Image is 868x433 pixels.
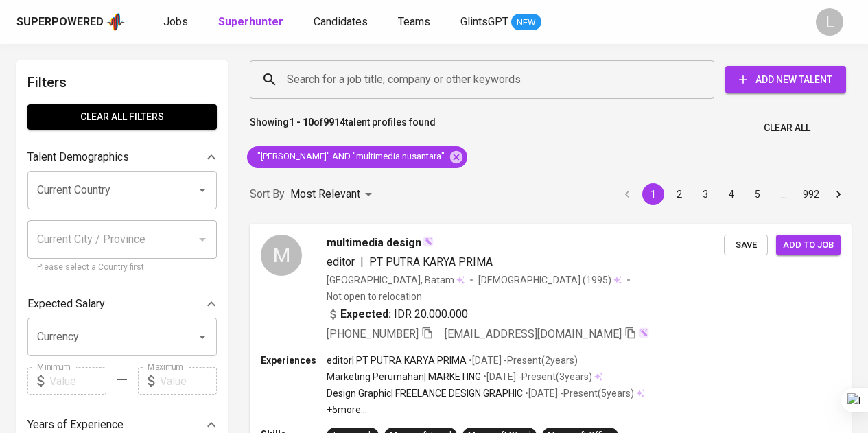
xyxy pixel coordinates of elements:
div: (1995) [478,273,622,287]
div: … [773,187,795,201]
div: IDR 20.000.000 [327,306,468,323]
button: Clear All filters [27,104,217,130]
button: Open [193,180,212,200]
button: Go to page 992 [799,183,823,205]
span: multimedia design [327,235,421,251]
div: [GEOGRAPHIC_DATA], Batam [327,273,465,287]
span: Clear All [764,119,810,137]
button: Save [724,235,768,256]
button: Add to job [776,235,841,256]
button: Go to page 5 [747,183,769,205]
span: Add to job [783,237,834,253]
span: GlintsGPT [460,15,508,28]
div: Talent Demographics [27,143,217,171]
img: magic_wand.svg [423,236,434,247]
p: • [DATE] - Present ( 5 years ) [523,386,634,400]
button: Add New Talent [725,66,846,93]
div: L [816,8,843,36]
p: Design Graphic | FREELANCE DESIGN GRAPHIC [327,386,523,400]
span: [DEMOGRAPHIC_DATA] [478,273,583,287]
button: Clear All [758,115,816,141]
div: Superpowered [16,14,104,30]
a: Candidates [314,14,371,31]
p: Showing of talent profiles found [250,115,436,141]
p: Most Relevant [290,186,360,202]
button: Go to page 3 [694,183,716,205]
button: Go to page 4 [720,183,742,205]
a: Superhunter [218,14,286,31]
span: Teams [398,15,430,28]
b: Expected: [340,306,391,323]
span: "[PERSON_NAME]" AND "multimedia nusantara" [247,150,453,163]
p: Sort By [250,186,285,202]
a: Superpoweredapp logo [16,12,125,32]
span: Clear All filters [38,108,206,126]
img: app logo [106,12,125,32]
span: editor [327,255,355,268]
span: Candidates [314,15,368,28]
p: Please select a Country first [37,261,207,274]
b: 9914 [323,117,345,128]
a: Jobs [163,14,191,31]
span: | [360,254,364,270]
p: • [DATE] - Present ( 2 years ) [467,353,578,367]
h6: Filters [27,71,217,93]
span: Save [731,237,761,253]
img: magic_wand.svg [638,327,649,338]
div: Expected Salary [27,290,217,318]
b: 1 - 10 [289,117,314,128]
p: editor | PT PUTRA KARYA PRIMA [327,353,467,367]
p: +5 more ... [327,403,644,417]
button: Open [193,327,212,347]
div: "[PERSON_NAME]" AND "multimedia nusantara" [247,146,467,168]
p: Not open to relocation [327,290,422,303]
b: Superhunter [218,15,283,28]
p: Years of Experience [27,417,124,433]
div: M [261,235,302,276]
span: PT PUTRA KARYA PRIMA [369,255,493,268]
p: • [DATE] - Present ( 3 years ) [481,370,592,384]
p: Expected Salary [27,296,105,312]
span: Add New Talent [736,71,835,89]
button: Go to next page [828,183,849,205]
span: Jobs [163,15,188,28]
p: Experiences [261,353,327,367]
div: Most Relevant [290,182,377,207]
input: Value [160,367,217,395]
nav: pagination navigation [614,183,852,205]
span: NEW [511,16,541,30]
button: page 1 [642,183,664,205]
input: Value [49,367,106,395]
a: GlintsGPT NEW [460,14,541,31]
p: Talent Demographics [27,149,129,165]
button: Go to page 2 [668,183,690,205]
span: [EMAIL_ADDRESS][DOMAIN_NAME] [445,327,622,340]
a: Teams [398,14,433,31]
p: Marketing Perumahan | MARKETING [327,370,481,384]
span: [PHONE_NUMBER] [327,327,419,340]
